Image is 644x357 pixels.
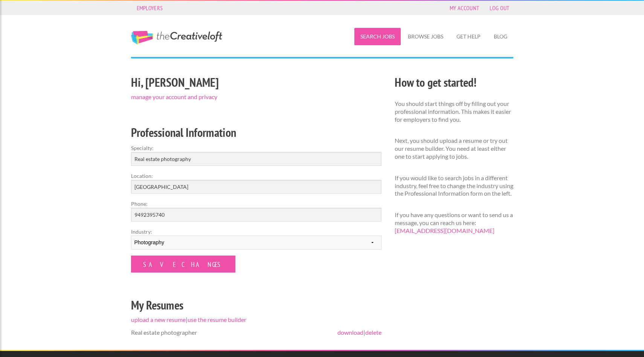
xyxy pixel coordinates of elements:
[402,28,449,45] a: Browse Jobs
[131,74,382,91] h2: Hi, [PERSON_NAME]
[395,100,513,123] p: You should start things off by filling out your professional information. This makes it easier fo...
[131,172,382,180] label: Location:
[131,31,222,44] a: The Creative Loft
[450,28,487,45] a: Get Help
[337,329,363,336] a: download
[131,124,382,141] h2: Professional Information
[395,211,513,234] p: If you have any questions or want to send us a message, you can reach us here:
[131,200,382,208] label: Phone:
[131,180,382,194] input: e.g. New York, NY
[131,208,382,222] input: Optional
[133,3,167,13] a: Employers
[131,297,382,314] h2: My Resumes
[131,329,197,336] span: Real estate photographer
[354,28,401,45] a: Search Jobs
[395,227,494,234] a: [EMAIL_ADDRESS][DOMAIN_NAME]
[446,3,483,13] a: My Account
[131,93,217,100] a: manage your account and privacy
[131,228,382,236] label: Industry:
[131,144,382,152] label: Specialty:
[486,3,513,13] a: Log Out
[488,28,513,45] a: Blog
[395,74,513,91] h2: How to get started!
[188,316,246,323] a: use the resume builder
[395,174,513,198] p: If you would like to search jobs in a different industry, feel free to change the industry using ...
[131,316,186,323] a: upload a new resume
[365,329,382,336] a: delete
[124,73,388,350] div: |
[337,329,382,337] span: |
[131,256,235,273] input: Save Changes
[395,137,513,160] p: Next, you should upload a resume or try out our resume builder. You need at least either one to s...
